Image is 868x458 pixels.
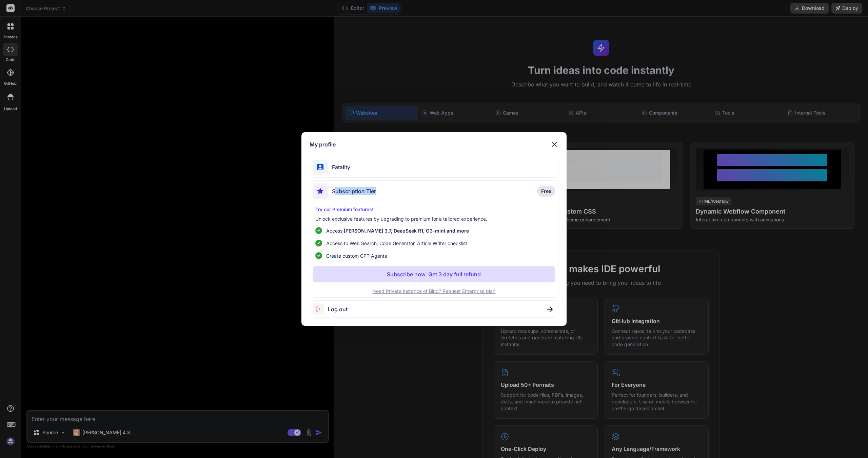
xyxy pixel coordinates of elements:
[317,164,323,171] img: profile
[315,206,553,213] p: Try our Premium features!
[315,240,322,246] img: checklist
[328,305,348,313] span: Log out
[332,187,376,195] span: Subscription Tier
[547,306,553,312] img: close
[315,252,322,259] img: checklist
[344,228,469,234] span: [PERSON_NAME] 3.7, DeepSeek R1, O3-mini and more
[313,266,555,282] button: Subscribe now. Get 3 day full refund
[326,227,469,234] p: Access
[326,240,467,247] span: Access to Web Search, Code Generator, Article Writer checklist
[313,303,328,315] img: logout
[313,288,555,295] p: Need Private Instance of Bind? Request Enterprise plan
[315,216,553,222] p: Unlock exclusive features by upgrading to premium for a tailored experience.
[310,140,336,148] h1: My profile
[315,227,322,234] img: checklist
[328,163,350,171] span: Fatality
[541,188,551,195] span: Free
[550,140,558,148] img: close
[387,270,481,278] p: Subscribe now. Get 3 day full refund
[326,252,387,259] span: Create custom GPT Agents
[313,183,328,199] img: subscription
